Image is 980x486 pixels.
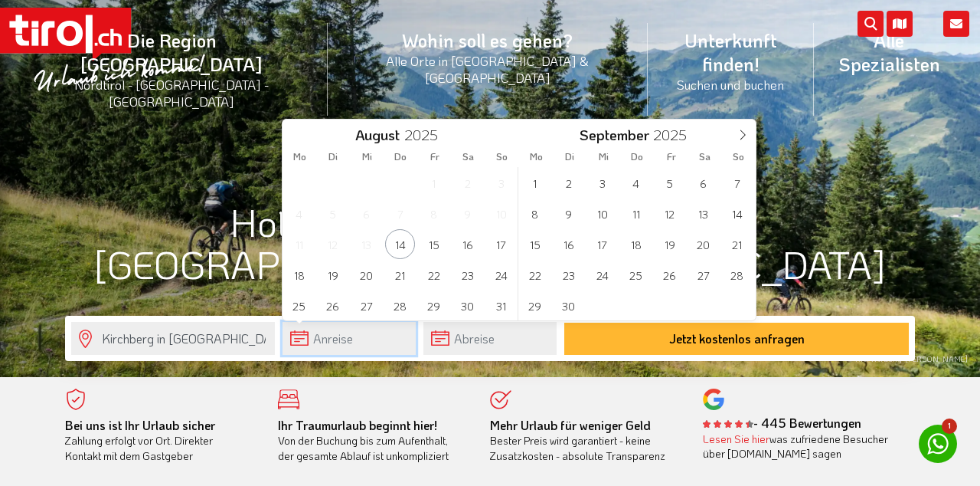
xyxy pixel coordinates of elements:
[71,322,275,355] input: Wo soll's hingehen?
[722,229,752,259] span: September 21, 2025
[486,229,516,259] span: August 17, 2025
[328,11,648,103] a: Wohin soll es gehen?Alle Orte in [GEOGRAPHIC_DATA] & [GEOGRAPHIC_DATA]
[490,417,651,433] b: Mehr Urlaub für weniger Geld
[688,229,718,259] span: September 20, 2025
[65,201,915,285] h1: Hotels und Ferienwohnungen in [GEOGRAPHIC_DATA] in [GEOGRAPHIC_DATA]
[351,199,381,228] span: August 6, 2025
[486,291,516,320] span: August 31, 2025
[385,291,415,320] span: August 28, 2025
[355,128,400,143] span: August
[655,199,684,228] span: September 12, 2025
[587,260,617,290] span: September 24, 2025
[284,260,314,290] span: August 18, 2025
[666,76,795,93] small: Suchen und buchen
[284,229,314,259] span: August 11, 2025
[284,199,314,228] span: August 4, 2025
[452,168,482,198] span: August 2, 2025
[65,418,255,464] div: Zahlung erfolgt vor Ort. Direkter Kontakt mit dem Gastgeber
[284,291,314,320] span: August 25, 2025
[351,229,381,259] span: August 13, 2025
[318,260,348,290] span: August 19, 2025
[65,417,215,433] b: Bei uns ist Ihr Urlaub sicher
[346,52,629,86] small: Alle Orte in [GEOGRAPHIC_DATA] & [GEOGRAPHIC_DATA]
[620,152,654,162] span: Do
[34,76,309,110] small: Nordtirol - [GEOGRAPHIC_DATA] - [GEOGRAPHIC_DATA]
[703,415,861,431] b: - 445 Bewertungen
[452,291,482,320] span: August 30, 2025
[655,168,684,198] span: September 5, 2025
[703,432,893,461] div: was zufriedene Besucher über [DOMAIN_NAME] sagen
[722,168,752,198] span: September 7, 2025
[351,291,381,320] span: August 27, 2025
[814,11,965,93] a: Alle Spezialisten
[520,229,550,259] span: September 15, 2025
[942,419,957,434] span: 1
[703,432,769,446] a: Lesen Sie hier
[887,11,913,37] i: Karte öffnen
[722,152,756,162] span: So
[452,260,482,290] span: August 23, 2025
[688,199,718,228] span: September 13, 2025
[486,199,516,228] span: August 10, 2025
[554,168,583,198] span: September 2, 2025
[655,152,688,162] span: Fr
[452,152,485,162] span: Sa
[283,152,316,162] span: Mo
[316,152,350,162] span: Di
[580,128,649,143] span: September
[919,425,957,463] a: 1
[351,260,381,290] span: August 20, 2025
[385,260,415,290] span: August 21, 2025
[554,291,583,320] span: September 30, 2025
[554,260,583,290] span: September 23, 2025
[486,168,516,198] span: August 3, 2025
[400,125,450,144] input: Year
[283,322,416,355] input: Anreise
[621,260,651,290] span: September 25, 2025
[688,168,718,198] span: September 6, 2025
[520,199,550,228] span: September 8, 2025
[554,199,583,228] span: September 9, 2025
[318,229,348,259] span: August 12, 2025
[485,152,519,162] span: So
[520,168,550,198] span: September 1, 2025
[318,199,348,228] span: August 5, 2025
[621,199,651,228] span: September 11, 2025
[553,152,586,162] span: Di
[486,260,516,290] span: August 24, 2025
[385,229,415,259] span: August 14, 2025
[419,291,449,320] span: August 29, 2025
[722,260,752,290] span: September 28, 2025
[423,322,557,355] input: Abreise
[554,229,583,259] span: September 16, 2025
[418,152,452,162] span: Fr
[490,418,680,464] div: Bester Preis wird garantiert - keine Zusatzkosten - absolute Transparenz
[649,125,700,144] input: Year
[564,323,909,355] button: Jetzt kostenlos anfragen
[278,418,468,464] div: Von der Buchung bis zum Aufenthalt, der gesamte Ablauf ist unkompliziert
[586,152,620,162] span: Mi
[648,11,814,110] a: Unterkunft finden!Suchen und buchen
[688,260,718,290] span: September 27, 2025
[587,199,617,228] span: September 10, 2025
[943,11,969,37] i: Kontakt
[15,11,328,127] a: Die Region [GEOGRAPHIC_DATA]Nordtirol - [GEOGRAPHIC_DATA] - [GEOGRAPHIC_DATA]
[384,152,417,162] span: Do
[655,229,684,259] span: September 19, 2025
[318,291,348,320] span: August 26, 2025
[519,152,553,162] span: Mo
[722,199,752,228] span: September 14, 2025
[350,152,384,162] span: Mi
[520,291,550,320] span: September 29, 2025
[655,260,684,290] span: September 26, 2025
[587,168,617,198] span: September 3, 2025
[587,229,617,259] span: September 17, 2025
[520,260,550,290] span: September 22, 2025
[419,229,449,259] span: August 15, 2025
[621,168,651,198] span: September 4, 2025
[278,417,437,433] b: Ihr Traumurlaub beginnt hier!
[452,199,482,228] span: August 9, 2025
[385,199,415,228] span: August 7, 2025
[419,260,449,290] span: August 22, 2025
[419,168,449,198] span: August 1, 2025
